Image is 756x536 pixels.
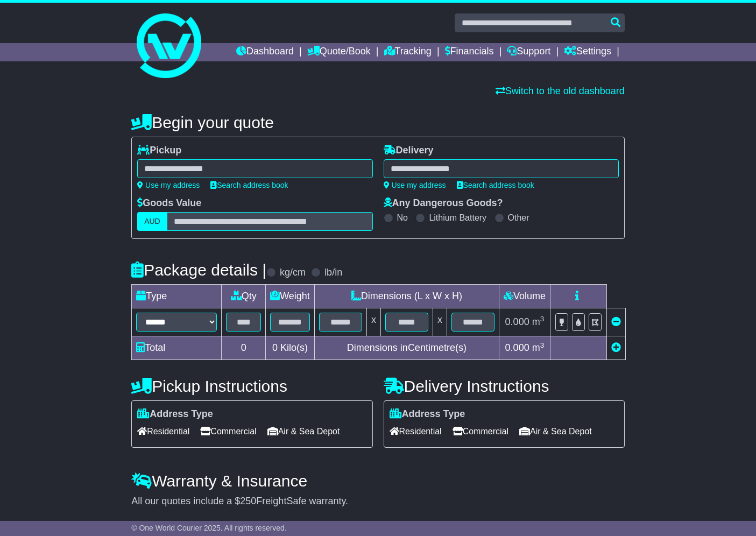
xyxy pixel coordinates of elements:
a: Switch to the old dashboard [496,86,625,96]
div: All our quotes include a $ FreightSafe warranty. [131,496,625,507]
span: m [532,316,545,327]
a: Search address book [210,181,288,189]
label: AUD [137,212,167,231]
label: Pickup [137,145,181,157]
td: Qty [222,285,266,308]
span: Residential [137,423,189,440]
h4: Pickup Instructions [131,377,372,395]
td: Weight [266,285,315,308]
span: Residential [390,423,442,440]
label: No [397,213,408,223]
a: Dashboard [236,43,294,61]
sup: 3 [540,315,545,323]
td: Total [132,336,222,360]
h4: Delivery Instructions [384,377,625,395]
h4: Package details | [131,261,266,279]
td: x [433,308,447,336]
a: Search address book [457,181,534,189]
a: Use my address [384,181,446,189]
h4: Warranty & Insurance [131,472,625,490]
a: Support [507,43,550,61]
td: Volume [499,285,550,308]
label: Delivery [384,145,434,157]
a: Settings [564,43,611,61]
label: Goods Value [137,198,201,209]
span: © One World Courier 2025. All rights reserved. [131,524,287,532]
h4: Begin your quote [131,114,625,131]
label: Address Type [137,408,213,420]
a: Use my address [137,181,200,189]
td: Type [132,285,222,308]
label: lb/in [324,267,342,279]
label: Any Dangerous Goods? [384,198,503,209]
span: Commercial [453,423,508,440]
span: m [532,342,545,353]
span: Air & Sea Depot [519,423,592,440]
span: 0 [272,342,278,353]
span: Air & Sea Depot [267,423,340,440]
td: 0 [222,336,266,360]
span: 0.000 [505,342,529,353]
label: Lithium Battery [429,213,486,223]
span: 250 [240,496,256,506]
td: Dimensions in Centimetre(s) [314,336,499,360]
span: Commercial [200,423,256,440]
label: Other [508,213,529,223]
a: Add new item [611,342,621,353]
sup: 3 [540,341,545,349]
a: Remove this item [611,316,621,327]
a: Financials [445,43,494,61]
a: Tracking [384,43,432,61]
a: Quote/Book [307,43,371,61]
td: Kilo(s) [266,336,315,360]
td: x [366,308,380,336]
label: kg/cm [280,267,306,279]
label: Address Type [390,408,465,420]
span: 0.000 [505,316,529,327]
td: Dimensions (L x W x H) [314,285,499,308]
